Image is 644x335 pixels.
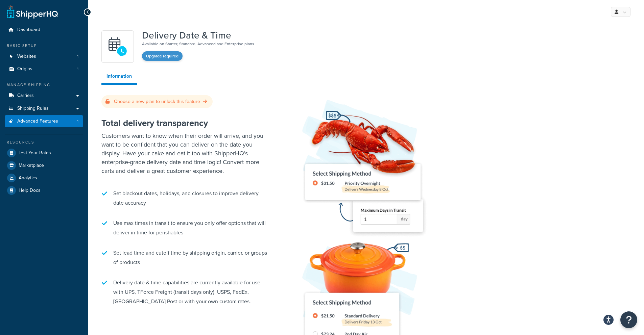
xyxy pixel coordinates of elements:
span: Marketplace [19,163,44,169]
span: Test Your Rates [19,150,51,156]
div: Basic Setup [5,43,83,49]
span: Shipping Rules [17,106,49,111]
span: Help Docs [19,188,41,194]
h1: Delivery Date & Time [142,30,254,41]
a: Help Docs [5,184,83,197]
a: Test Your Rates [5,147,83,159]
span: 1 [77,54,78,59]
a: Marketplace [5,159,83,172]
li: Origins [5,63,83,75]
a: Shipping Rules [5,102,83,115]
div: Manage Shipping [5,82,83,88]
span: Websites [17,54,36,59]
span: Origins [17,66,32,72]
img: gfkeb5ejjkALwAAAABJRU5ErkJggg== [106,35,129,58]
a: Carriers [5,89,83,102]
button: Open Resource Center [620,311,637,328]
a: Advanced Features1 [5,115,83,128]
p: Available on Starter, Standard, Advanced and Enterprise plans [142,41,254,47]
span: Dashboard [17,27,40,33]
span: Carriers [17,93,34,99]
button: Upgrade required [142,51,183,61]
a: Dashboard [5,24,83,36]
p: Customers want to know when their order will arrive, and you want to be confident that you can de... [101,131,270,175]
span: 1 [77,119,78,124]
li: Delivery date & time capabilities are currently available for use with UPS, TForce Freight (trans... [101,275,270,310]
h2: Total delivery transparency [101,118,270,128]
li: Use max times in transit to ensure you only offer options that will deliver in time for perishables [101,215,270,241]
li: Set lead time and cutoff time by shipping origin, carrier, or groups of products [101,245,270,270]
span: Analytics [19,175,37,181]
li: Set blackout dates, holidays, and closures to improve delivery date accuracy [101,185,270,211]
a: Websites1 [5,50,83,63]
span: 1 [77,66,78,72]
span: Advanced Features [17,119,58,124]
a: Origins1 [5,63,83,75]
li: Advanced Features [5,115,83,128]
a: Analytics [5,172,83,184]
a: Information [101,70,137,85]
div: Resources [5,139,83,145]
li: Websites [5,50,83,63]
a: Choose a new plan to unlock this feature [105,98,209,105]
